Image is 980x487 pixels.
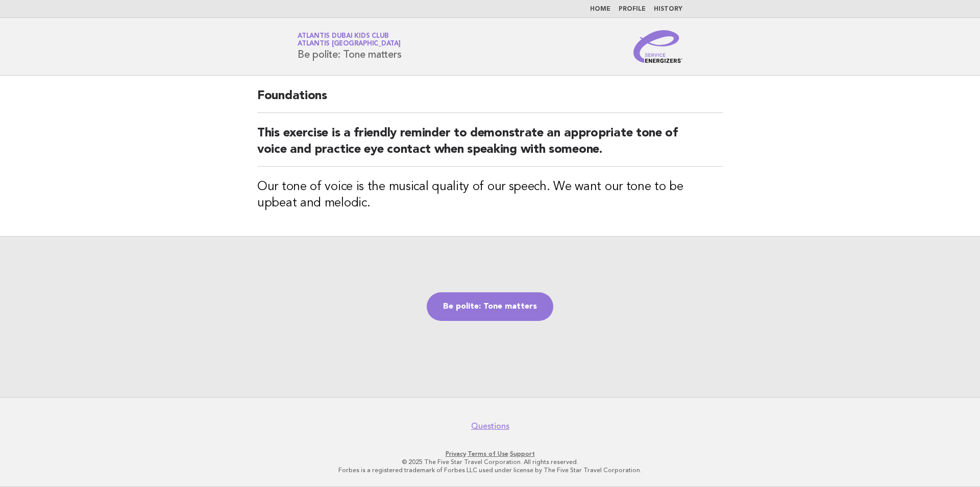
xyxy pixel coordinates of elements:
[257,88,723,113] h2: Foundations
[510,450,535,457] a: Support
[178,458,802,466] p: © 2025 The Five Star Travel Corporation. All rights reserved.
[257,125,723,167] h2: This exercise is a friendly reminder to demonstrate an appropriate tone of voice and practice eye...
[427,292,553,321] a: Be polite: Tone matters
[446,450,466,457] a: Privacy
[298,41,401,48] span: Atlantis [GEOGRAPHIC_DATA]
[298,33,401,60] h1: Be polite: Tone matters
[257,179,723,212] h3: Our tone of voice is the musical quality of our speech. We want our tone to be upbeat and melodic.
[298,33,401,47] a: Atlantis Dubai Kids ClubAtlantis [GEOGRAPHIC_DATA]
[468,450,508,457] a: Terms of Use
[471,421,509,431] a: Questions
[654,6,682,12] a: History
[178,466,802,474] p: Forbes is a registered trademark of Forbes LLC used under license by The Five Star Travel Corpora...
[619,6,646,12] a: Profile
[178,450,802,458] p: · ·
[590,6,610,12] a: Home
[633,30,682,63] img: Service Energizers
